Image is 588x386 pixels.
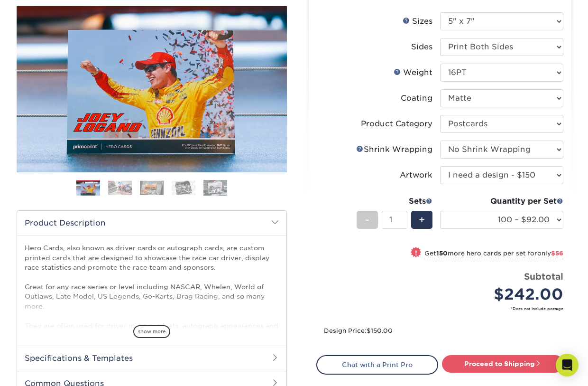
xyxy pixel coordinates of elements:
[447,283,563,306] div: $242.00
[357,196,432,207] div: Sets
[367,327,393,334] span: $150.00
[108,180,132,195] img: Hero Cards 02
[316,355,438,374] a: Chat with a Print Pro
[17,4,287,174] img: Hero Cards 01
[133,325,170,338] span: show more
[203,179,227,196] img: Hero Cards 05
[172,180,195,195] img: Hero Cards 04
[365,213,369,227] span: -
[440,196,563,207] div: Quantity per Set
[356,144,432,155] div: Shrink Wrapping
[324,306,563,311] small: *Does not include postage
[17,346,286,370] h2: Specifications & Templates
[537,250,563,257] span: only
[424,250,563,259] small: Get more hero cards per set for
[436,250,448,257] strong: 150
[400,169,432,181] div: Artwork
[524,271,563,282] strong: Subtotal
[17,211,286,235] h2: Product Description
[556,354,579,377] div: Open Intercom Messenger
[403,16,432,27] div: Sizes
[415,248,417,258] span: !
[324,327,393,334] small: Design Price:
[361,118,432,130] div: Product Category
[442,355,564,372] a: Proceed to Shipping
[411,41,432,53] div: Sides
[551,250,563,257] span: $56
[76,181,100,196] img: Hero Cards 01
[394,67,432,78] div: Weight
[140,180,164,195] img: Hero Cards 03
[419,213,425,227] span: +
[401,93,432,104] div: Coating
